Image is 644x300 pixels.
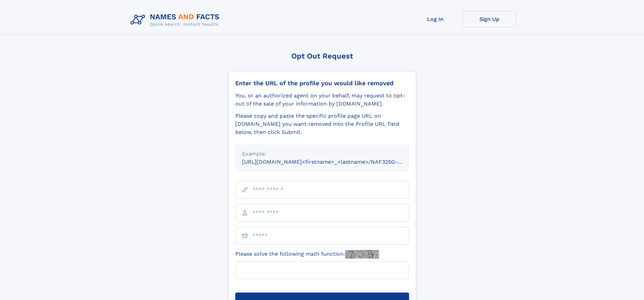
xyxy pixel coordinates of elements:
[235,92,409,108] div: You, or an authorized agent on your behalf, may request to opt-out of the sale of your informatio...
[228,52,416,60] div: Opt Out Request
[242,150,402,158] div: Example:
[235,112,409,136] div: Please copy and paste the specific profile page URL on [DOMAIN_NAME] you want removed into the Pr...
[128,11,225,29] img: Logo Names and Facts
[235,79,409,87] div: Enter the URL of the profile you would like removed
[235,250,379,259] label: Please solve the following math function:
[462,11,517,27] a: Sign Up
[242,159,422,165] small: [URL][DOMAIN_NAME]<firstname>_<lastname>/NAF325G-xxxxxxxx
[408,11,462,27] a: Log In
